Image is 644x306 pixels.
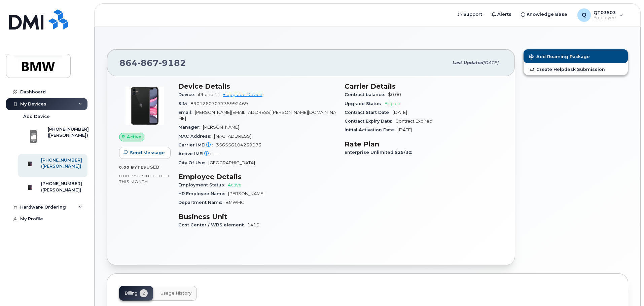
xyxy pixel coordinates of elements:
[119,58,186,68] span: 864
[345,119,395,124] span: Contract Expiry Date
[178,134,214,139] span: MAC Address
[529,54,590,60] span: Add Roaming Package
[615,277,639,301] iframe: Messenger Launcher
[178,110,195,115] span: Email
[216,142,261,147] span: 356556104259073
[178,110,336,121] span: [PERSON_NAME][EMAIL_ADDRESS][PERSON_NAME][DOMAIN_NAME]
[345,127,398,132] span: Initial Activation Date
[345,82,503,90] h3: Carrier Details
[345,140,503,148] h3: Rate Plan
[198,92,220,97] span: iPhone 11
[214,134,251,139] span: [MAC_ADDRESS]
[178,142,216,147] span: Carrier IMEI
[483,60,498,65] span: [DATE]
[247,222,259,227] span: 1410
[203,125,239,130] span: [PERSON_NAME]
[345,101,385,106] span: Upgrade Status
[119,147,171,159] button: Send Message
[130,149,165,156] span: Send Message
[225,200,244,205] span: BMWMC
[119,165,146,170] span: 0.00 Bytes
[178,92,198,97] span: Device
[178,213,336,221] h3: Business Unit
[385,101,400,106] span: Eligible
[208,160,255,165] span: [GEOGRAPHIC_DATA]
[178,101,190,106] span: SIM
[146,165,160,170] span: used
[178,191,228,196] span: HR Employee Name
[452,60,483,65] span: Last updated
[398,127,412,132] span: [DATE]
[228,182,242,187] span: Active
[345,150,415,155] span: Enterprise Unlimited $25/30
[178,200,225,205] span: Department Name
[178,160,208,165] span: City Of Use
[345,92,388,97] span: Contract balance
[345,110,393,115] span: Contract Start Date
[178,151,214,156] span: Active IMEI
[178,182,228,187] span: Employment Status
[178,222,247,227] span: Cost Center / WBS element
[159,58,186,68] span: 9182
[178,125,203,130] span: Manager
[388,92,401,97] span: $0.00
[119,174,145,178] span: 0.00 Bytes
[395,119,432,124] span: Contract Expired
[178,173,336,181] h3: Employee Details
[393,110,407,115] span: [DATE]
[138,58,159,68] span: 867
[228,191,264,196] span: [PERSON_NAME]
[160,291,191,296] span: Usage History
[127,134,141,140] span: Active
[190,101,248,106] span: 8901260707735992469
[524,63,628,75] a: Create Helpdesk Submission
[214,151,218,156] span: —
[178,82,336,90] h3: Device Details
[524,49,628,63] button: Add Roaming Package
[124,86,165,126] img: iPhone_11.jpg
[223,92,262,97] a: + Upgrade Device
